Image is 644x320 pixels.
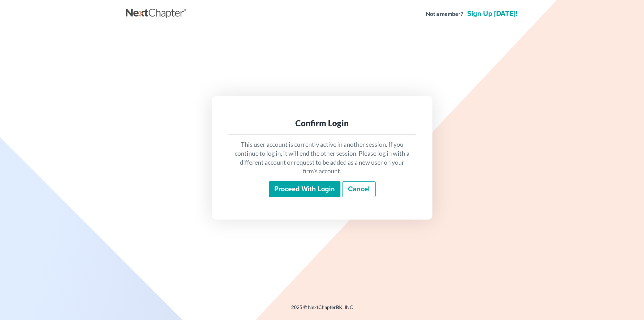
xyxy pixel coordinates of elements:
div: Confirm Login [234,118,410,129]
input: Proceed with login [269,181,340,197]
p: This user account is currently active in another session. If you continue to log in, it will end ... [234,140,410,176]
div: 2025 © NextChapterBK, INC [126,304,519,316]
strong: Not a member? [426,10,463,18]
a: Cancel [342,181,376,197]
a: Sign up [DATE]! [466,10,519,17]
